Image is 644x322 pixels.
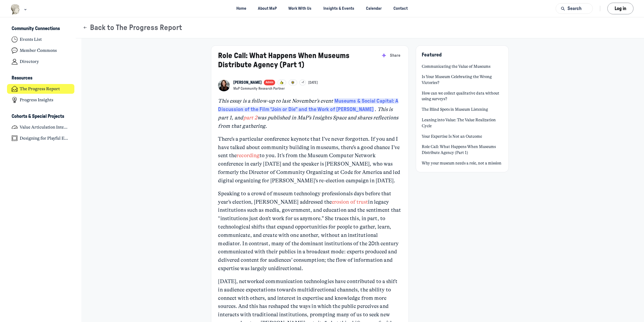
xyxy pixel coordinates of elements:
[20,86,60,92] h4: The Progress Report
[218,190,401,273] p: Speaking to a crowd of museum technology professionals days before that year’s election, [PERSON_...
[607,3,633,14] button: Log in
[76,17,644,38] header: Page Header
[7,112,75,121] button: Cohorts & Special ProjectsCollapse space
[7,95,75,105] a: Progress Insights
[556,3,593,14] button: Search
[302,81,304,85] span: +1
[284,4,316,14] a: Work With Us
[266,81,273,85] span: Admin
[422,107,503,113] a: The Blind Spots in Museum Listening
[7,122,75,132] a: Value Articulation Intensive (Cultural Leadership Lab)
[361,4,386,14] a: Calendar
[332,199,368,205] a: erosion of trust
[422,52,442,58] span: Featured
[12,26,60,32] h3: Community Connections
[12,75,32,81] h3: Resources
[11,4,20,15] img: Museums as Progress logo
[422,144,503,156] a: Role Call: What Happens When Museums Distribute Agency (Part 1)
[422,74,503,86] a: Is Your Museum Celebrating the Wrong Victories?
[7,133,75,143] a: Designing for Playful Engagement
[243,115,258,121] a: part 2
[7,24,75,33] button: Community ConnectionsCollapse space
[232,4,251,14] a: Home
[237,152,259,159] a: recording
[20,97,53,103] h4: Progress Insights
[389,4,413,14] a: Contact
[422,117,503,129] a: Leaning into Value: The Value Realization Cycle
[308,81,318,85] a: [DATE]
[7,74,75,83] button: ResourcesCollapse space
[218,80,230,91] a: View Kelly Cannon profile
[218,106,394,121] em: . This is part 1, and
[422,90,503,102] a: How can we collect qualitative data without using surveys?
[20,48,57,53] h4: Member Commons
[11,4,28,15] button: Museums as Progress logo
[253,4,282,14] a: About MaP
[233,80,262,86] a: View Kelly Cannon profile
[12,114,64,119] h3: Cohorts & Special Projects
[83,23,182,32] button: Back to The Progress Report
[7,35,75,45] a: Events List
[7,84,75,94] a: The Progress Report
[422,64,503,70] a: Communicating the Value of Museums
[380,51,388,59] button: Summarize
[233,80,318,91] button: View Kelly Cannon profileAdmin+1[DATE]MaP Community Research Partner
[218,98,333,104] em: This essay is a follow-up to last November’s event
[422,134,503,140] a: Your Expertise Is Not an Outcome
[218,135,401,185] p: There’s a particular conference keynote that I’ve never forgotten. If you and I have talked about...
[20,37,42,42] h4: Events List
[20,59,39,64] h4: Directory
[233,86,285,91] button: MaP Community Research Partner
[422,160,503,166] a: Why your museum needs a role, not a mission
[218,52,349,69] a: Role Call: What Happens When Museums Distribute Agency (Part 1)
[318,4,359,14] a: Insights & Events
[7,46,75,56] a: Member Commons
[218,115,399,129] em: was published in MaP’s Insights Space and shares reflections from that gathering.
[7,57,75,67] a: Directory
[20,136,70,141] h4: Designing for Playful Engagement
[389,51,401,59] button: Share
[20,125,70,130] h4: Value Articulation Intensive (Cultural Leadership Lab)
[390,53,400,59] span: Share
